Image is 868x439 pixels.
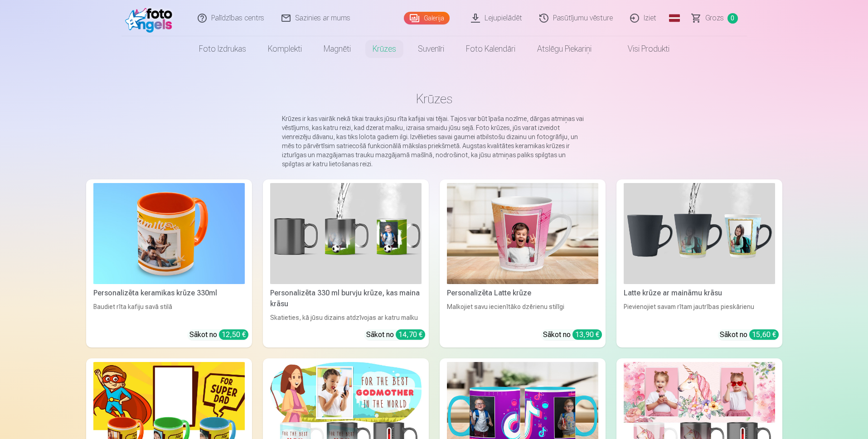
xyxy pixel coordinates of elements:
img: Personalizēta keramikas krūze 330ml [93,183,245,284]
div: 12,50 € [219,329,248,340]
a: Foto izdrukas [188,36,257,62]
a: Latte krūze ar maināmu krāsuLatte krūze ar maināmu krāsuPievienojiet savam rītam jautrības pieskā... [616,179,782,347]
img: /fa1 [125,4,177,33]
div: Personalizēta keramikas krūze 330ml [90,288,248,299]
a: Personalizēta 330 ml burvju krūze, kas maina krāsuPersonalizēta 330 ml burvju krūze, kas maina kr... [263,179,429,347]
a: Foto kalendāri [455,36,526,62]
span: 0 [727,13,738,24]
div: Latte krūze ar maināmu krāsu [620,288,779,299]
img: Latte krūze ar maināmu krāsu [624,183,775,284]
img: Personalizēta Latte krūze [447,183,598,284]
div: Sākot no [189,329,248,340]
div: Skatieties, kā jūsu dizains atdzīvojas ar katru malku [267,313,425,322]
div: Sākot no [543,329,602,340]
span: Grozs [705,13,724,24]
h1: Krūzes [93,91,775,107]
div: Sākot no [720,329,779,340]
div: 15,60 € [749,329,779,340]
a: Personalizēta Latte krūzePersonalizēta Latte krūzeMalkojiet savu iecienītāko dzērienu stilīgiSāko... [440,179,606,347]
a: Atslēgu piekariņi [526,36,602,62]
a: Galerija [404,12,450,24]
img: Personalizēta 330 ml burvju krūze, kas maina krāsu [270,183,422,284]
a: Visi produkti [602,36,680,62]
div: Sākot no [366,329,425,340]
p: Krūzes ir kas vairāk nekā tikai trauks jūsu rīta kafijai vai tējai. Tajos var būt īpaša nozīme, d... [282,114,587,169]
div: 14,70 € [396,329,425,340]
a: Krūzes [362,36,407,62]
div: Malkojiet savu iecienītāko dzērienu stilīgi [443,302,602,322]
a: Komplekti [257,36,313,62]
div: 13,90 € [572,329,602,340]
div: Pievienojiet savam rītam jautrības pieskārienu [620,302,779,322]
div: Personalizēta 330 ml burvju krūze, kas maina krāsu [267,288,425,309]
div: Personalizēta Latte krūze [443,288,602,299]
div: Baudiet rīta kafiju savā stilā [90,302,248,322]
a: Magnēti [313,36,362,62]
a: Personalizēta keramikas krūze 330mlPersonalizēta keramikas krūze 330mlBaudiet rīta kafiju savā st... [86,179,252,347]
a: Suvenīri [407,36,455,62]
